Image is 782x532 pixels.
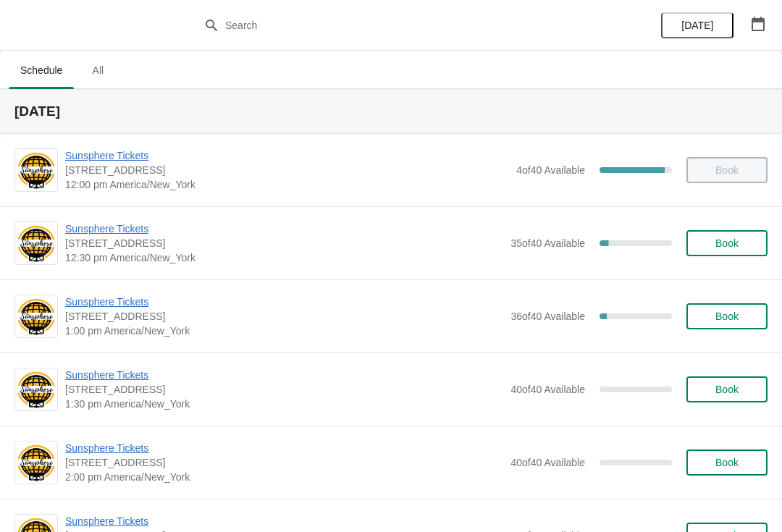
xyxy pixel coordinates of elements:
span: 12:30 pm America/New_York [65,250,503,265]
span: Sunsphere Tickets [65,295,503,309]
span: All [80,57,116,83]
button: Book [686,376,768,402]
button: Book [686,303,768,329]
button: Book [686,449,768,476]
span: 2:00 pm America/New_York [65,470,503,484]
span: [STREET_ADDRESS] [65,382,503,397]
img: Sunsphere Tickets | 810 Clinch Avenue, Knoxville, TN, USA | 1:00 pm America/New_York [15,297,57,337]
span: [STREET_ADDRESS] [65,309,503,324]
img: Sunsphere Tickets | 810 Clinch Avenue, Knoxville, TN, USA | 1:30 pm America/New_York [15,370,57,410]
span: 4 of 40 Available [516,164,585,176]
span: [STREET_ADDRESS] [65,163,509,177]
span: [STREET_ADDRESS] [65,236,503,250]
span: Sunsphere Tickets [65,514,503,528]
span: Schedule [9,57,74,83]
img: Sunsphere Tickets | 810 Clinch Avenue, Knoxville, TN, USA | 12:30 pm America/New_York [15,224,57,263]
span: 12:00 pm America/New_York [65,177,509,192]
button: Book [686,230,768,256]
span: 36 of 40 Available [510,311,585,322]
span: [STREET_ADDRESS] [65,455,503,470]
span: Sunsphere Tickets [65,368,503,382]
img: Sunsphere Tickets | 810 Clinch Avenue, Knoxville, TN, USA | 12:00 pm America/New_York [15,151,57,190]
img: Sunsphere Tickets | 810 Clinch Avenue, Knoxville, TN, USA | 2:00 pm America/New_York [15,443,57,483]
button: [DATE] [661,12,733,38]
span: 40 of 40 Available [510,384,585,395]
input: Search [224,12,586,38]
span: Sunsphere Tickets [65,441,503,455]
span: 1:00 pm America/New_York [65,324,503,338]
span: [DATE] [681,20,713,31]
h2: [DATE] [14,104,768,119]
span: Sunsphere Tickets [65,148,509,163]
span: 40 of 40 Available [510,457,585,468]
span: Sunsphere Tickets [65,221,503,236]
span: Book [715,311,739,322]
span: 35 of 40 Available [510,237,585,249]
span: Book [715,384,739,395]
span: Book [715,457,739,468]
span: 1:30 pm America/New_York [65,397,503,411]
span: Book [715,237,739,249]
